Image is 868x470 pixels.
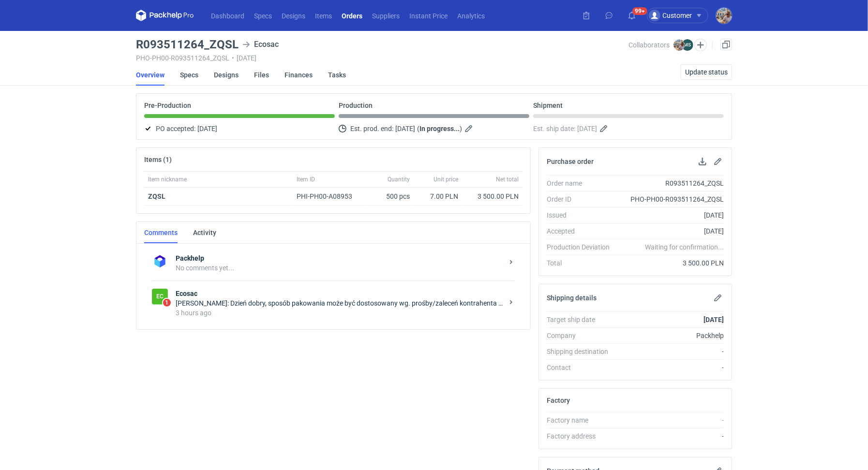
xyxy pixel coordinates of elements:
h2: Shipping details [547,294,597,302]
span: [DATE] [197,123,217,134]
span: 1 [163,299,171,307]
div: Contact [547,363,617,372]
div: No comments yet... [176,263,503,273]
span: Unit price [434,176,458,183]
a: Suppliers [367,10,404,21]
div: Est. ship date: [533,123,724,134]
img: Michał Palasek [716,8,732,24]
div: Issued [547,210,617,220]
div: PHI-PH00-A08953 [297,191,361,201]
img: Michał Palasek [673,39,685,51]
span: [DATE] [395,123,415,134]
button: Download PO [697,156,708,167]
div: [DATE] [617,226,724,236]
h2: Items (1) [144,156,172,163]
img: Packhelp [152,253,168,269]
div: 3 500.00 PLN [617,258,724,268]
div: Packhelp [617,331,724,340]
span: Item nickname [148,176,187,183]
div: [PERSON_NAME]: Dzień dobry, sposób pakowania może być dostosowany wg. prośby/zaleceń kontrahenta ... [176,298,503,308]
button: 99+ [624,8,640,23]
div: Target ship date [547,315,617,324]
div: 7.00 PLN [418,191,458,201]
div: - [617,363,724,372]
a: Tasks [328,64,346,86]
div: Factory name [547,415,617,425]
a: Orders [337,10,367,21]
a: Duplicate [720,39,732,50]
div: PO accepted: [144,123,335,134]
a: Comments [144,222,178,243]
div: PHO-PH00-R093511264_ZQSL [DATE] [136,54,629,62]
p: Pre-Production [144,102,191,109]
p: Shipment [533,102,563,109]
div: Production Deviation [547,242,617,252]
a: Dashboard [206,10,249,21]
a: Finances [284,64,313,86]
h2: Purchase order [547,158,594,165]
a: Designs [214,64,239,86]
p: Production [339,102,373,109]
button: Edit estimated production end date [464,123,476,134]
a: Specs [180,64,198,86]
a: Items [310,10,337,21]
span: • [232,54,234,62]
span: Collaborators [629,41,670,49]
div: Order ID [547,194,617,204]
button: Edit estimated shipping date [599,123,611,134]
div: Shipping destination [547,347,617,356]
strong: Ecosac [176,289,503,298]
em: Waiting for confirmation... [645,242,724,252]
h2: Factory [547,397,570,404]
strong: In progress... [419,125,460,132]
button: Edit purchase order [712,156,724,167]
a: Instant Price [404,10,452,21]
div: PHO-PH00-R093511264_ZQSL [617,194,724,204]
strong: Packhelp [176,253,503,263]
div: Est. prod. end: [339,123,529,134]
a: Activity [193,222,216,243]
div: Customer [649,10,692,21]
span: [DATE] [577,123,597,134]
div: Company [547,331,617,340]
span: Net total [496,176,519,183]
span: Item ID [297,176,315,183]
figcaption: MS [682,39,693,51]
div: Total [547,258,617,268]
a: Designs [277,10,310,21]
div: Order name [547,178,617,188]
strong: [DATE] [703,316,724,323]
div: - [617,431,724,441]
div: 3 500.00 PLN [466,191,519,201]
span: Update status [685,69,728,75]
div: [DATE] [617,210,724,220]
figcaption: Ec [152,289,168,305]
div: Ecosac [242,39,279,50]
a: Analytics [452,10,490,21]
div: R093511264_ZQSL [617,178,724,188]
em: ) [460,125,462,132]
button: Customer [647,8,716,23]
a: ZQSL [148,192,165,200]
a: Overview [136,64,165,86]
button: Edit shipping details [712,292,724,304]
em: ( [417,125,419,132]
div: Ecosac [152,289,168,305]
a: Specs [249,10,277,21]
div: Accepted [547,226,617,236]
div: - [617,347,724,356]
button: Edit collaborators [694,39,707,51]
div: - [617,415,724,425]
svg: Packhelp Pro [136,10,194,21]
a: Files [254,64,269,86]
div: 3 hours ago [176,308,503,318]
div: Factory address [547,431,617,441]
div: 500 pcs [365,188,414,206]
h3: R093511264_ZQSL [136,39,239,50]
button: Update status [681,64,732,80]
span: Quantity [388,176,410,183]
